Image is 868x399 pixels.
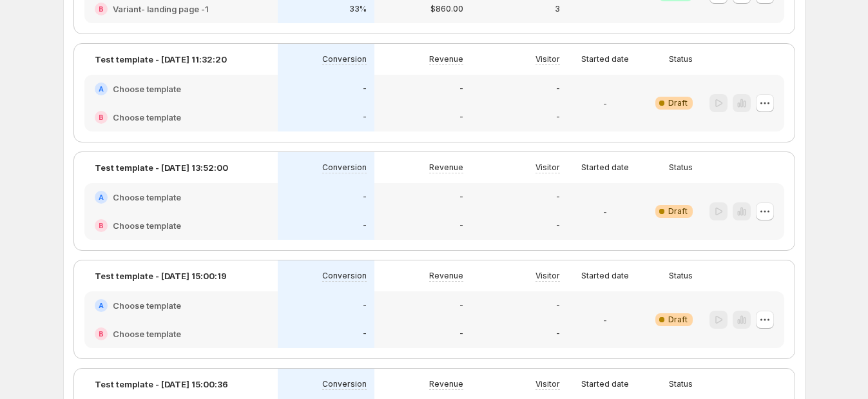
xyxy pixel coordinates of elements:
[99,113,104,121] h2: B
[113,3,209,15] h2: Variant- landing page -1
[113,111,181,124] h2: Choose template
[556,192,560,202] p: -
[556,220,560,231] p: -
[95,161,228,174] p: Test template - [DATE] 13:52:00
[429,162,463,173] p: Revenue
[99,330,104,338] h2: B
[668,315,688,325] span: Draft
[535,162,560,173] p: Visitor
[322,271,367,281] p: Conversion
[363,220,367,231] p: -
[556,329,560,339] p: -
[459,84,463,94] p: -
[99,193,104,201] h2: A
[535,54,560,64] p: Visitor
[669,271,693,281] p: Status
[669,54,693,64] p: Status
[113,327,181,340] h2: Choose template
[581,271,629,281] p: Started date
[322,162,367,173] p: Conversion
[363,300,367,311] p: -
[430,4,463,14] p: $860.00
[581,379,629,389] p: Started date
[363,329,367,339] p: -
[113,83,181,95] h2: Choose template
[603,205,607,218] p: -
[113,219,181,232] h2: Choose template
[99,5,104,13] h2: B
[669,162,693,173] p: Status
[459,220,463,231] p: -
[429,271,463,281] p: Revenue
[99,85,104,93] h2: A
[99,222,104,229] h2: B
[555,4,560,14] p: 3
[95,53,227,66] p: Test template - [DATE] 11:32:20
[669,379,693,389] p: Status
[581,54,629,64] p: Started date
[556,300,560,311] p: -
[459,300,463,311] p: -
[113,191,181,204] h2: Choose template
[556,112,560,122] p: -
[668,98,688,108] span: Draft
[459,112,463,122] p: -
[113,299,181,312] h2: Choose template
[535,379,560,389] p: Visitor
[322,54,367,64] p: Conversion
[95,378,228,391] p: Test template - [DATE] 15:00:36
[459,192,463,202] p: -
[363,112,367,122] p: -
[95,269,227,282] p: Test template - [DATE] 15:00:19
[603,313,607,326] p: -
[349,4,367,14] p: 33%
[429,54,463,64] p: Revenue
[363,84,367,94] p: -
[99,302,104,309] h2: A
[556,84,560,94] p: -
[535,271,560,281] p: Visitor
[322,379,367,389] p: Conversion
[429,379,463,389] p: Revenue
[581,162,629,173] p: Started date
[363,192,367,202] p: -
[603,97,607,110] p: -
[668,206,688,217] span: Draft
[459,329,463,339] p: -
